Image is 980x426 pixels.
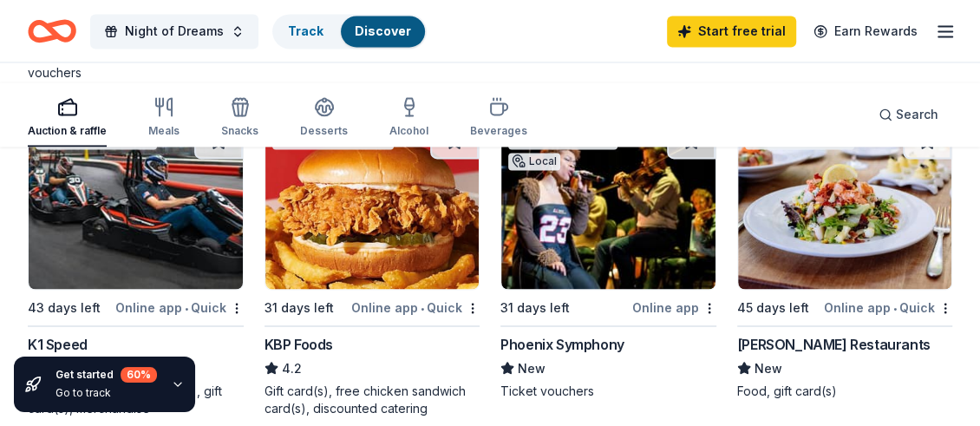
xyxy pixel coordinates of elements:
span: New [518,357,546,378]
button: Night of Dreams [90,14,258,49]
div: Snacks [221,124,258,138]
span: • [421,301,424,315]
div: Online app [632,297,716,318]
div: 31 days left [265,298,334,318]
div: Gift card(s), free chicken sandwich card(s), discounted catering [265,382,480,416]
div: Alcohol [389,124,428,138]
div: Desserts [300,124,348,138]
img: Image for Phoenix Symphony [501,124,715,289]
div: Online app Quick [351,297,480,318]
span: • [185,301,188,315]
div: Brewery and Distillery Tours ticket vouchers [28,47,244,82]
button: Auction & raffle [28,89,107,147]
a: Discover [355,23,411,38]
div: Get started [56,367,157,383]
img: Image for Cameron Mitchell Restaurants [738,124,952,289]
div: Beverages [470,124,527,138]
img: Image for KBP Foods [265,124,480,289]
span: • [893,301,897,315]
div: Online app Quick [824,297,952,318]
img: Image for K1 Speed [29,124,243,289]
div: Food, gift card(s) [737,382,953,399]
div: Ticket vouchers [500,382,716,399]
div: K1 Speed [28,333,88,354]
a: Image for Cameron Mitchell Restaurants1 applylast week45 days leftOnline app•Quick[PERSON_NAME] R... [737,123,953,399]
span: New [755,357,782,378]
div: [PERSON_NAME] Restaurants [737,333,931,354]
span: Night of Dreams [125,21,224,42]
button: Alcohol [389,89,428,147]
button: TrackDiscover [272,14,427,49]
a: Earn Rewards [803,16,928,47]
a: Track [288,23,323,38]
div: 43 days left [28,298,101,318]
div: 60 % [121,367,157,383]
div: Phoenix Symphony [500,333,624,354]
a: Home [28,10,76,51]
button: Desserts [300,89,348,147]
button: Beverages [470,89,527,147]
div: 31 days left [500,298,570,318]
div: Meals [148,124,180,138]
button: Meals [148,89,180,147]
div: Auction & raffle [28,124,107,138]
a: Image for K1 Speed2 applieslast week43 days leftOnline app•QuickK1 SpeedNewK1 Speed Admission pas... [28,123,244,416]
div: 45 days left [737,298,809,318]
div: Go to track [56,386,157,400]
span: Search [896,104,938,125]
button: Snacks [221,89,258,147]
div: Online app Quick [115,297,244,318]
a: Start free trial [667,16,796,47]
button: Search [865,97,952,132]
a: Image for Phoenix Symphony1 applylast weekLocal31 days leftOnline appPhoenix SymphonyNewTicket vo... [500,123,716,399]
div: Local [508,153,560,170]
a: Image for KBP Foods9 applieslast week31 days leftOnline app•QuickKBP Foods4.2Gift card(s), free c... [265,123,480,416]
div: KBP Foods [265,333,333,354]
